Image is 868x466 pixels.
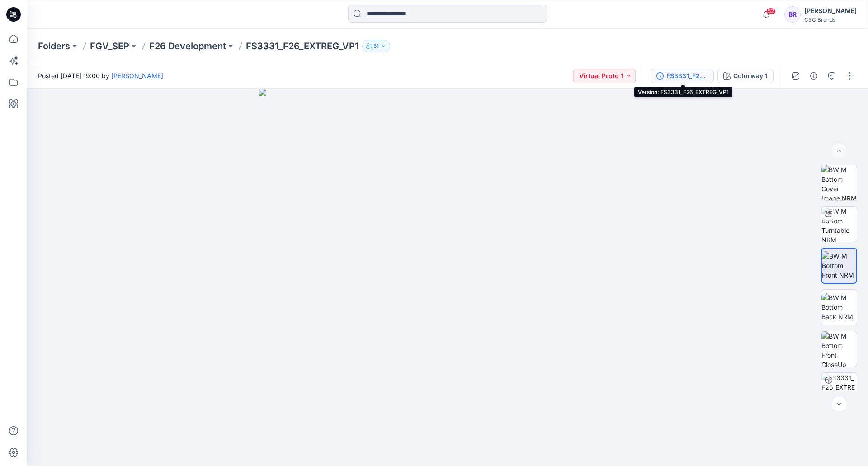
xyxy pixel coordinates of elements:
p: 51 [373,41,379,51]
a: F26 Development [149,40,226,52]
img: FS3331_F26_EXTREG_VP1 Colorway 1 [821,373,857,408]
img: eyJhbGciOiJIUzI1NiIsImtpZCI6IjAiLCJzbHQiOiJzZXMiLCJ0eXAiOiJKV1QifQ.eyJkYXRhIjp7InR5cGUiOiJzdG9yYW... [259,89,637,466]
img: BW M Bottom Cover Image NRM [821,165,857,200]
span: Posted [DATE] 19:00 by [38,71,163,80]
a: FGV_SEP [90,40,129,52]
img: BW M Bottom Back NRM [821,293,857,321]
a: Folders [38,40,70,52]
button: FS3331_F26_EXTREG_VP1 [651,69,714,83]
div: CSC Brands [804,16,857,23]
img: BW M Bottom Front NRM [822,251,856,280]
button: 51 [362,40,390,52]
a: [PERSON_NAME] [111,72,163,80]
span: 52 [766,8,776,15]
div: [PERSON_NAME] [804,5,857,16]
p: FS3331_F26_EXTREG_VP1 [246,40,359,52]
div: Colorway 1 [733,71,768,81]
button: Details [807,69,821,83]
img: BW M Bottom Turntable NRM [821,207,857,242]
div: FS3331_F26_EXTREG_VP1 [666,71,708,81]
div: BR [784,6,801,23]
button: Colorway 1 [717,69,774,83]
img: BW M Bottom Front CloseUp NRM [821,331,857,367]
